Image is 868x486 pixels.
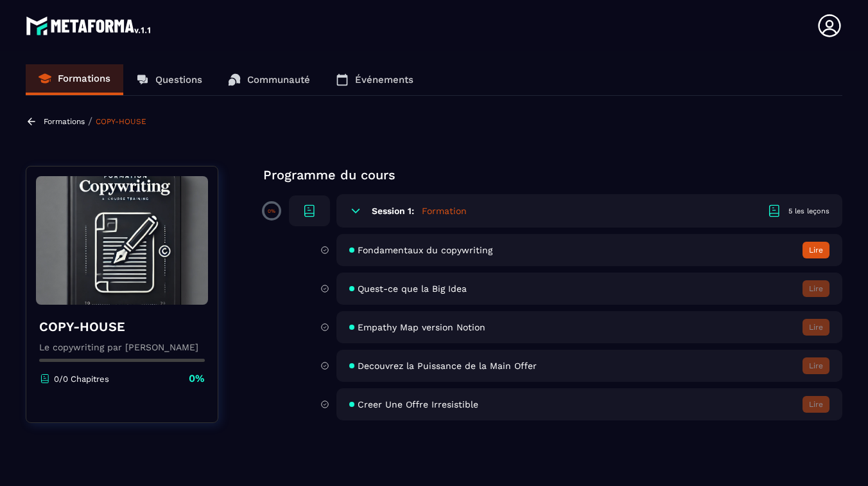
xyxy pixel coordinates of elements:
[26,13,153,39] img: logo
[803,357,829,374] button: Lire
[358,361,537,371] span: Decouvrez la Puissance de la Main Offer
[803,280,829,297] button: Lire
[263,166,842,184] p: Programme du cours
[215,64,323,95] a: Communauté
[39,342,205,352] p: Le copywriting par [PERSON_NAME]
[44,117,85,126] a: Formations
[123,64,215,95] a: Questions
[268,208,275,214] p: 0%
[323,64,426,95] a: Événements
[422,204,467,217] h5: Formation
[96,117,146,126] a: COPY-HOUSE
[58,73,110,84] p: Formations
[155,74,202,85] p: Questions
[358,399,478,410] span: Creer Une Offre Irresistible
[358,322,485,332] span: Empathy Map version Notion
[358,245,492,255] span: Fondamentaux du copywriting
[36,176,208,305] img: banner
[788,206,829,216] div: 5 les leçons
[247,74,310,85] p: Communauté
[355,74,413,85] p: Événements
[358,283,467,294] span: Quest-ce que la Big Idea
[803,319,829,336] button: Lire
[39,318,205,336] h4: COPY-HOUSE
[26,64,123,95] a: Formations
[803,396,829,413] button: Lire
[189,372,205,386] p: 0%
[54,374,109,384] p: 0/0 Chapitres
[803,242,829,258] button: Lire
[88,115,92,127] span: /
[372,206,414,216] h6: Session 1:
